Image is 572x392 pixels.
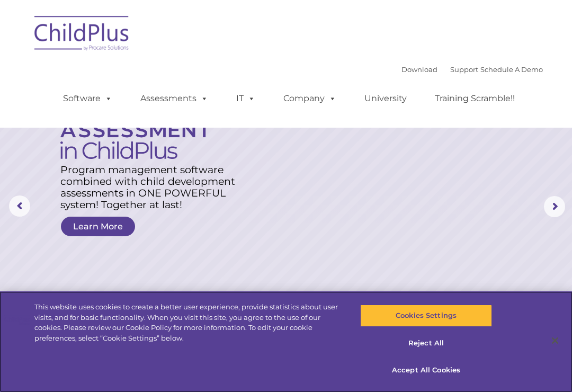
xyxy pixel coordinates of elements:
[226,88,266,109] a: IT
[360,332,491,354] button: Reject All
[34,302,343,343] div: This website uses cookies to create a better user experience, provide statistics about user visit...
[424,88,525,109] a: Training Scramble!!
[354,88,417,109] a: University
[61,217,135,236] a: Learn More
[450,65,478,74] a: Support
[480,65,543,74] a: Schedule A Demo
[29,8,135,61] img: ChildPlus by Procare Solutions
[130,88,219,109] a: Assessments
[273,88,347,109] a: Company
[543,329,567,352] button: Close
[401,65,543,74] font: |
[360,305,491,327] button: Cookies Settings
[60,164,244,211] rs-layer: Program management software combined with child development assessments in ONE POWERFUL system! T...
[360,359,491,381] button: Accept All Cookies
[52,88,123,109] a: Software
[401,65,437,74] a: Download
